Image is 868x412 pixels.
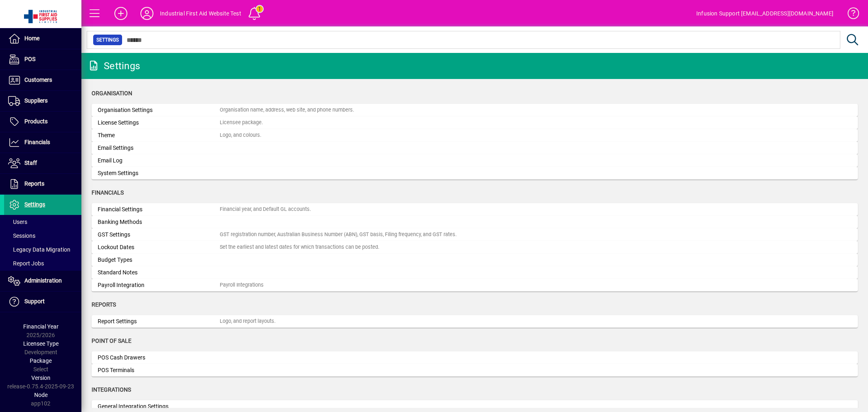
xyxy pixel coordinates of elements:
[98,106,220,114] div: Organisation Settings
[134,6,160,21] button: Profile
[220,106,354,114] div: Organisation name, address, web site, and phone numbers.
[92,104,858,116] a: Organisation SettingsOrganisation name, address, web site, and phone numbers.
[98,205,220,214] div: Financial Settings
[220,243,379,251] div: Set the earliest and latest dates for which transactions can be posted.
[87,59,140,72] div: Settings
[8,260,44,267] span: Report Jobs
[92,90,132,96] span: Organisation
[92,167,858,180] a: System Settings
[108,6,134,21] button: Add
[220,231,457,239] div: GST registration number, Australian Business Number (ABN), GST basis, Filing frequency, and GST r...
[31,375,50,381] span: Version
[24,56,35,62] span: POS
[23,340,59,347] span: Licensee Type
[98,144,220,152] div: Email Settings
[92,301,116,308] span: Reports
[98,218,220,226] div: Banking Methods
[4,271,81,291] a: Administration
[92,216,858,228] a: Banking Methods
[160,7,241,20] div: Industrial First Aid Website Test
[92,129,858,142] a: ThemeLogo, and colours.
[8,232,35,239] span: Sessions
[220,281,264,289] div: Payroll Integrations
[96,36,119,44] span: Settings
[220,206,311,213] div: Financial year, and Default GL accounts.
[4,243,81,256] a: Legacy Data Migration
[92,266,858,279] a: Standard Notes
[98,281,220,289] div: Payroll Integration
[98,402,220,411] div: General Integration Settings
[30,357,52,364] span: Package
[4,174,81,194] a: Reports
[92,154,858,167] a: Email Log
[92,364,858,377] a: POS Terminals
[92,203,858,216] a: Financial SettingsFinancial year, and Default GL accounts.
[98,366,220,375] div: POS Terminals
[24,97,48,104] span: Suppliers
[4,49,81,70] a: POS
[696,7,833,20] div: Infusion Support [EMAIL_ADDRESS][DOMAIN_NAME]
[92,337,131,344] span: Point of Sale
[4,229,81,243] a: Sessions
[4,132,81,153] a: Financials
[92,351,858,364] a: POS Cash Drawers
[98,156,220,165] div: Email Log
[4,215,81,229] a: Users
[98,230,220,239] div: GST Settings
[98,243,220,252] div: Lockout Dates
[92,142,858,154] a: Email Settings
[220,318,275,325] div: Logo, and report layouts.
[92,386,131,393] span: Integrations
[24,201,45,208] span: Settings
[98,169,220,178] div: System Settings
[92,279,858,291] a: Payroll IntegrationPayroll Integrations
[8,246,70,253] span: Legacy Data Migration
[92,241,858,254] a: Lockout DatesSet the earliest and latest dates for which transactions can be posted.
[34,392,48,398] span: Node
[4,91,81,111] a: Suppliers
[4,256,81,270] a: Report Jobs
[24,298,45,305] span: Support
[23,323,59,330] span: Financial Year
[220,119,263,127] div: Licensee package.
[24,35,39,42] span: Home
[4,28,81,49] a: Home
[24,118,48,125] span: Products
[4,70,81,90] a: Customers
[92,116,858,129] a: License SettingsLicensee package.
[842,2,858,28] a: Knowledge Base
[98,268,220,277] div: Standard Notes
[98,256,220,264] div: Budget Types
[4,291,81,312] a: Support
[92,315,858,328] a: Report SettingsLogo, and report layouts.
[98,317,220,326] div: Report Settings
[98,353,220,362] div: POS Cash Drawers
[92,228,858,241] a: GST SettingsGST registration number, Australian Business Number (ABN), GST basis, Filing frequenc...
[24,77,52,83] span: Customers
[92,189,124,196] span: Financials
[8,219,27,225] span: Users
[220,131,261,139] div: Logo, and colours.
[98,131,220,140] div: Theme
[24,277,62,284] span: Administration
[24,180,44,187] span: Reports
[98,118,220,127] div: License Settings
[24,160,37,166] span: Staff
[92,254,858,266] a: Budget Types
[4,153,81,173] a: Staff
[4,112,81,132] a: Products
[24,139,50,145] span: Financials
